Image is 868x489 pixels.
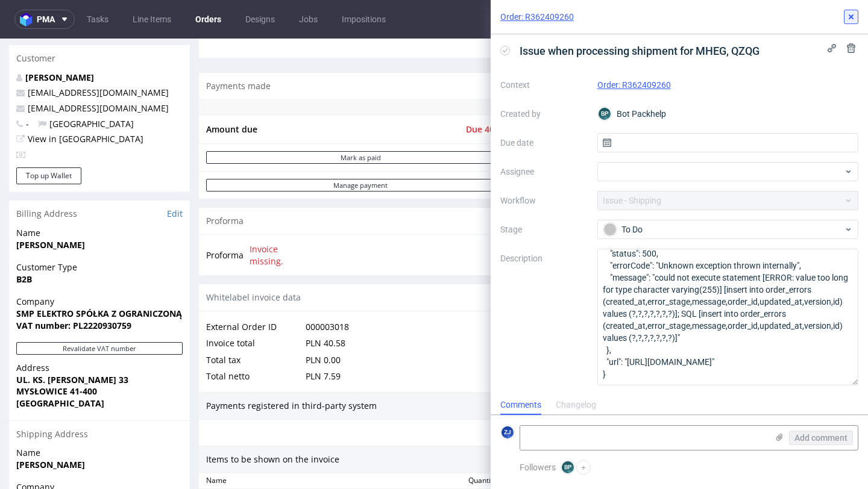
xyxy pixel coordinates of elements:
[37,15,55,23] span: pma
[500,222,588,237] label: Stage
[16,129,81,146] button: Top up Wallet
[500,164,588,179] label: Assignee
[726,437,791,447] div: Tax total
[500,107,588,121] label: Created by
[826,20,852,31] a: View all
[25,33,94,45] a: [PERSON_NAME]
[199,34,523,61] div: Payments made
[629,280,662,297] div: monthly
[576,460,591,475] button: +
[500,251,588,383] label: Description
[16,347,97,358] strong: MYSŁOWICE 41-400
[16,281,131,293] strong: VAT number: PL2220930759
[660,437,726,447] div: Net total
[306,329,341,346] div: PLN 7.59
[597,104,859,123] div: Bot Packhelp
[520,463,556,472] span: Followers
[16,79,29,91] span: -
[16,335,128,347] strong: UL. KS. [PERSON_NAME] 33
[199,354,859,381] div: Payments registered in third-party system
[594,437,660,447] div: Tax rate
[779,46,849,60] div: Set due date
[529,313,629,330] div: Payment deadline delay
[199,381,859,408] div: No payments
[629,313,659,330] div: 14 days
[292,10,325,29] a: Jobs
[306,280,349,297] div: 000003018
[629,296,686,313] div: end_customer
[16,223,183,235] span: Customer Type
[565,42,591,52] div: To Do
[529,296,629,313] div: Billed to
[188,10,228,29] a: Orders
[500,11,574,23] a: Order: R362409260
[9,162,190,188] div: Billing Address
[16,408,183,420] span: Name
[9,7,190,33] div: Customer
[16,359,104,370] strong: [GEOGRAPHIC_DATA]
[16,304,183,316] button: Revalidate VAT number
[500,396,541,415] div: Comments
[515,41,764,61] span: Issue when processing shipment for MHEG, QZQG
[199,246,859,273] div: Whitelabel invoice data
[206,313,306,330] div: Total tax
[16,420,85,432] strong: [PERSON_NAME]
[167,169,183,181] a: Edit
[20,13,37,26] img: logo
[16,188,183,201] span: Name
[16,269,283,281] strong: SMP ELEKTRO SPÓŁKA Z OGRANICZONĄ ODPOWIEDZIALNOŚCIĄ
[500,78,588,92] label: Context
[562,461,574,473] figcaption: BP
[529,280,629,297] div: Invoicing frequency
[791,437,857,447] div: Total
[16,235,32,246] strong: B2B
[9,382,190,409] div: Shipping Address
[206,204,247,229] td: Proforma
[542,19,565,31] span: Tasks
[250,205,313,228] span: Invoice missing.
[335,10,393,29] a: Impositions
[199,407,859,435] div: Items to be shown on the invoice
[201,437,464,447] div: Name
[199,169,523,196] div: Proforma
[545,75,849,94] input: Type to create new task
[599,108,611,120] figcaption: BP
[500,193,588,208] label: Workflow
[38,79,134,91] span: [GEOGRAPHIC_DATA]
[125,10,178,29] a: Line Items
[28,64,169,75] a: [EMAIL_ADDRESS][DOMAIN_NAME]
[80,10,116,29] a: Tasks
[306,313,341,330] div: PLN 0.00
[16,443,183,455] span: Company
[500,135,588,150] label: Due date
[16,257,183,269] span: Company
[206,280,306,297] div: External Order ID
[206,84,463,98] td: Amount due
[502,426,514,438] figcaption: ZJ
[206,296,306,313] div: Invoice total
[206,140,515,153] a: Manage payment
[206,113,515,125] button: Mark as paid
[238,10,282,29] a: Designs
[556,396,596,415] div: Changelog
[603,223,843,236] div: To Do
[16,201,85,212] strong: [PERSON_NAME]
[14,10,75,29] button: pma
[28,95,143,106] a: View in [GEOGRAPHIC_DATA]
[464,437,529,447] div: Quantity
[206,329,306,346] div: Total netto
[529,437,594,447] div: Unit price
[597,249,859,385] textarea: { "status": 500, "body": { "status": 500, "errorCode": "Unknown exception thrown internally", "me...
[16,323,183,335] span: Address
[306,296,345,313] div: PLN 40.58
[597,80,671,90] a: Order: R362409260
[28,48,169,60] a: [EMAIL_ADDRESS][DOMAIN_NAME]
[466,85,515,96] span: Due 40.58 zł
[564,39,751,67] div: Issue when processing shipment for MHEG, QZQG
